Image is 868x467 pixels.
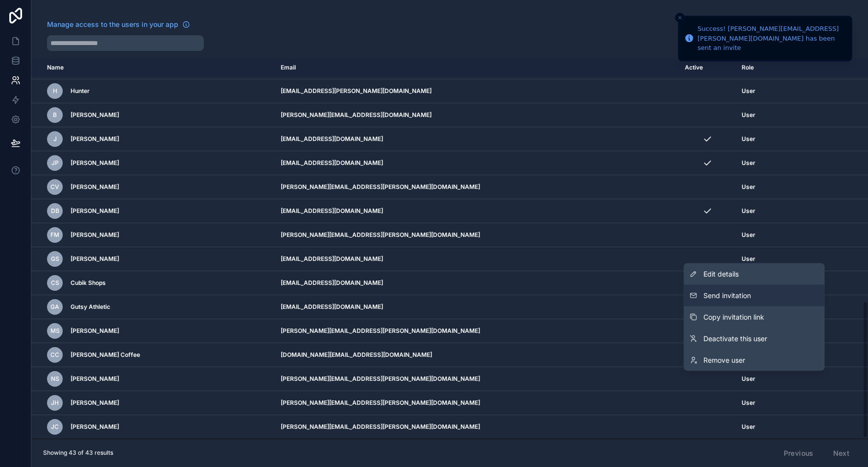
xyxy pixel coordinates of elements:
td: [EMAIL_ADDRESS][DOMAIN_NAME] [275,295,678,319]
span: FM [50,231,59,239]
span: [PERSON_NAME] [71,327,119,335]
span: User [742,207,755,215]
span: [PERSON_NAME] [71,183,119,191]
span: [PERSON_NAME] [71,255,119,263]
span: [PERSON_NAME] Coffee [71,351,140,359]
td: [PERSON_NAME][EMAIL_ADDRESS][PERSON_NAME][DOMAIN_NAME] [275,367,678,391]
span: JH [51,399,59,407]
span: User [742,423,755,431]
span: Gutsy Athletic [71,303,110,311]
span: [PERSON_NAME] [71,159,119,167]
td: [EMAIL_ADDRESS][PERSON_NAME][DOMAIN_NAME] [275,79,678,103]
span: Manage access to the users in your app [47,20,178,29]
th: Name [31,59,275,77]
span: Showing 43 of 43 results [43,449,113,457]
button: Close toast [675,13,685,23]
span: JP [51,159,59,167]
td: [DOMAIN_NAME][EMAIL_ADDRESS][DOMAIN_NAME] [275,343,678,367]
a: Remove user [684,350,825,371]
span: [PERSON_NAME] [71,111,119,119]
td: [EMAIL_ADDRESS][DOMAIN_NAME] [275,151,678,175]
span: J [53,135,57,143]
span: [PERSON_NAME] [71,399,119,407]
th: Active [679,59,736,77]
a: Deactivate this user [684,328,825,350]
span: User [742,255,755,263]
td: [EMAIL_ADDRESS][DOMAIN_NAME] [275,271,678,295]
span: GA [50,303,59,311]
span: H [53,87,57,95]
td: [PERSON_NAME][EMAIL_ADDRESS][PERSON_NAME][DOMAIN_NAME] [275,175,678,199]
div: scrollable content [31,59,868,439]
span: [PERSON_NAME] [71,423,119,431]
td: [EMAIL_ADDRESS][DOMAIN_NAME] [275,199,678,223]
span: Send invitation [703,291,751,301]
span: Hunter [71,87,90,95]
th: Email [275,59,678,77]
span: [PERSON_NAME] [71,375,119,383]
span: [PERSON_NAME] [71,231,119,239]
span: JC [51,423,59,431]
span: User [742,111,755,119]
span: CC [50,351,59,359]
span: GS [51,255,59,263]
a: Edit details [684,263,825,285]
span: User [742,159,755,167]
td: [PERSON_NAME][EMAIL_ADDRESS][DOMAIN_NAME] [275,103,678,127]
span: CS [51,279,59,287]
td: [EMAIL_ADDRESS][DOMAIN_NAME] [275,247,678,271]
span: DB [51,207,59,215]
span: CV [50,183,59,191]
td: [PERSON_NAME][EMAIL_ADDRESS][PERSON_NAME][DOMAIN_NAME] [275,319,678,343]
span: Deactivate this user [703,334,767,344]
span: User [742,87,755,95]
span: User [742,399,755,407]
span: B [53,111,57,119]
td: [PERSON_NAME][EMAIL_ADDRESS][PERSON_NAME][DOMAIN_NAME] [275,223,678,247]
th: Role [736,59,827,77]
button: Send invitation [684,285,825,306]
span: MS [50,327,60,335]
span: User [742,231,755,239]
span: User [742,375,755,383]
td: [PERSON_NAME][EMAIL_ADDRESS][PERSON_NAME][DOMAIN_NAME] [275,391,678,415]
td: [EMAIL_ADDRESS][DOMAIN_NAME] [275,127,678,151]
span: Edit details [703,269,739,279]
span: Remove user [703,355,745,365]
span: Cubik Shops [71,279,106,287]
span: NS [51,375,59,383]
span: [PERSON_NAME] [71,135,119,143]
a: Manage access to the users in your app [47,20,190,29]
div: Success! [PERSON_NAME][EMAIL_ADDRESS][PERSON_NAME][DOMAIN_NAME] has been sent an invite [698,24,844,53]
span: User [742,135,755,143]
button: Copy invitation link [684,306,825,328]
td: [PERSON_NAME][EMAIL_ADDRESS][PERSON_NAME][DOMAIN_NAME] [275,415,678,439]
span: User [742,183,755,191]
span: Copy invitation link [703,312,764,322]
span: [PERSON_NAME] [71,207,119,215]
